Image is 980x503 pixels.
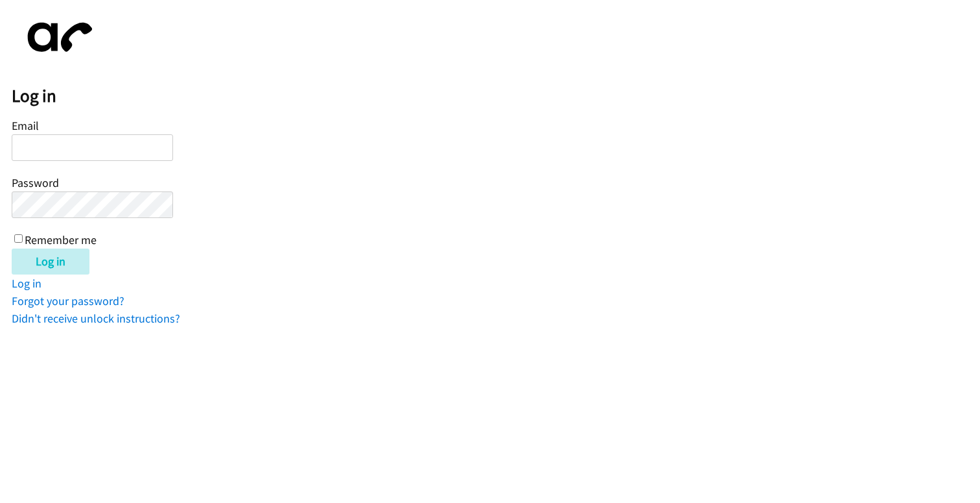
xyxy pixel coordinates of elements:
a: Log in [12,276,41,291]
h2: Log in [12,85,980,107]
label: Password [12,175,59,190]
img: aphone-8a226864a2ddd6a5e75d1ebefc011f4aa8f32683c2d82f3fb0802fe031f96514.svg [12,12,102,63]
a: Didn't receive unlock instructions? [12,311,180,326]
label: Email [12,118,39,133]
label: Remember me [25,232,97,247]
input: Log in [12,249,89,275]
a: Forgot your password? [12,293,124,308]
